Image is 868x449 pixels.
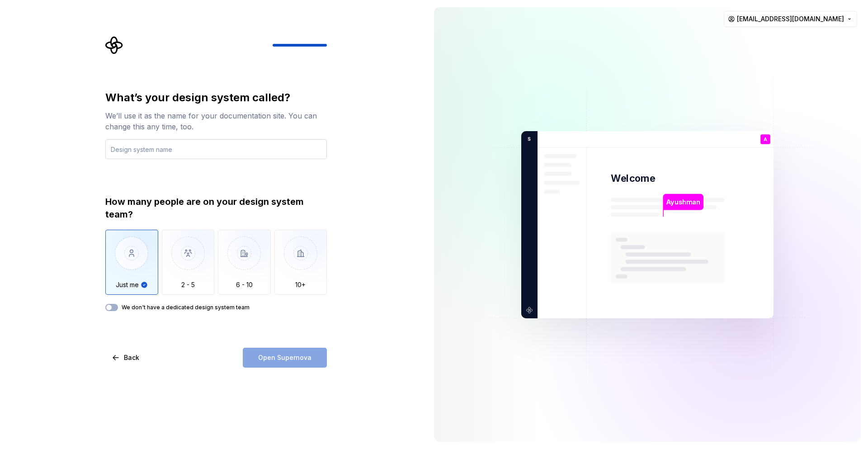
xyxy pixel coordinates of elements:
p: Welcome [611,172,655,185]
button: [EMAIL_ADDRESS][DOMAIN_NAME] [724,11,857,27]
svg: Supernova Logo [105,36,123,54]
button: Back [105,348,147,368]
p: S [524,135,531,143]
span: [EMAIL_ADDRESS][DOMAIN_NAME] [737,14,844,24]
span: Back [124,353,139,362]
p: Ayushman [666,197,700,207]
div: What’s your design system called? [105,90,327,105]
div: We’ll use it as the name for your documentation site. You can change this any time, too. [105,110,327,132]
p: A [764,137,767,142]
input: Design system name [105,139,327,159]
label: We don't have a dedicated design system team [122,304,250,311]
div: How many people are on your design system team? [105,195,327,221]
